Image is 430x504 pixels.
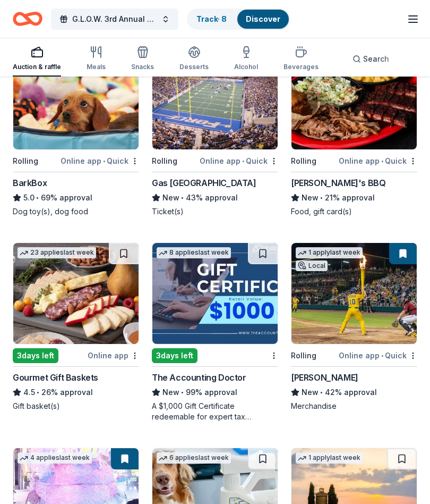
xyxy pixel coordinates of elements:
[302,386,319,399] span: New
[131,41,154,77] button: Snacks
[283,63,319,71] div: Beverages
[13,63,61,71] div: Auction & raffle
[61,154,139,167] div: Online app Quick
[152,155,177,167] div: Rolling
[131,63,154,71] div: Snacks
[72,13,157,26] span: G.L.O.W. 3rd Annual Auction
[162,191,179,204] span: New
[291,48,417,217] a: Image for Sonny's BBQ2 applieslast weekRollingOnline app•Quick[PERSON_NAME]'s BBQNew•21% approval...
[344,48,398,70] button: Search
[296,247,363,258] div: 1 apply last week
[179,63,209,71] div: Desserts
[196,14,227,23] a: Track· 8
[87,41,106,77] button: Meals
[23,386,35,399] span: 4.5
[242,157,244,165] span: •
[296,261,328,271] div: Local
[157,452,231,464] div: 6 applies last week
[291,48,417,149] img: Image for Sonny's BBQ
[291,177,385,189] div: [PERSON_NAME]'s BBQ
[152,177,256,189] div: Gas [GEOGRAPHIC_DATA]
[51,9,178,30] button: G.L.O.W. 3rd Annual Auction
[87,63,106,71] div: Meals
[23,191,35,204] span: 5.0
[13,48,139,149] img: Image for BarkBox
[234,63,258,71] div: Alcohol
[13,243,139,344] img: Image for Gourmet Gift Baskets
[18,247,96,258] div: 23 applies last week
[283,41,319,77] button: Beverages
[152,386,278,399] div: 99% approval
[187,9,290,30] button: Track· 8Discover
[13,177,47,189] div: BarkBox
[152,48,278,217] a: Image for Gas South DistrictLocalRollingOnline app•QuickGas [GEOGRAPHIC_DATA]New•43% approvalTick...
[157,247,231,258] div: 8 applies last week
[302,191,319,204] span: New
[13,155,38,167] div: Rolling
[152,48,278,149] img: Image for Gas South District
[291,349,316,362] div: Rolling
[291,401,417,411] div: Merchandise
[162,386,179,399] span: New
[13,386,139,399] div: 26% approval
[291,191,417,204] div: 21% approval
[13,401,139,411] div: Gift basket(s)
[13,371,98,384] div: Gourmet Gift Baskets
[291,243,417,344] img: Image for Savannah Bananas
[103,157,105,165] span: •
[291,206,417,217] div: Food, gift card(s)
[152,401,278,422] div: A $1,000 Gift Certificate redeemable for expert tax preparation or tax resolution services—recipi...
[291,371,358,384] div: [PERSON_NAME]
[36,194,39,202] span: •
[320,388,323,397] span: •
[13,348,58,363] div: 3 days left
[88,349,139,362] div: Online app
[339,154,417,167] div: Online app Quick
[234,41,258,77] button: Alcohol
[291,155,316,167] div: Rolling
[200,154,278,167] div: Online app Quick
[363,53,389,65] span: Search
[181,388,184,397] span: •
[13,242,139,411] a: Image for Gourmet Gift Baskets23 applieslast week3days leftOnline appGourmet Gift Baskets4.5•26% ...
[13,6,42,31] a: Home
[152,206,278,217] div: Ticket(s)
[18,452,92,464] div: 4 applies last week
[320,194,323,202] span: •
[13,206,139,217] div: Dog toy(s), dog food
[296,452,363,464] div: 1 apply last week
[339,349,417,362] div: Online app Quick
[152,371,246,384] div: The Accounting Doctor
[246,14,280,23] a: Discover
[291,386,417,399] div: 42% approval
[37,388,39,397] span: •
[13,41,61,77] button: Auction & raffle
[181,194,184,202] span: •
[291,242,417,411] a: Image for Savannah Bananas1 applylast weekLocalRollingOnline app•Quick[PERSON_NAME]New•42% approv...
[13,48,139,217] a: Image for BarkBoxTop rated12 applieslast weekRollingOnline app•QuickBarkBox5.0•69% approvalDog to...
[179,41,209,77] button: Desserts
[152,242,278,422] a: Image for The Accounting Doctor8 applieslast week3days leftThe Accounting DoctorNew•99% approvalA...
[152,191,278,204] div: 43% approval
[381,351,383,360] span: •
[152,243,278,344] img: Image for The Accounting Doctor
[381,157,383,165] span: •
[152,348,197,363] div: 3 days left
[13,191,139,204] div: 69% approval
